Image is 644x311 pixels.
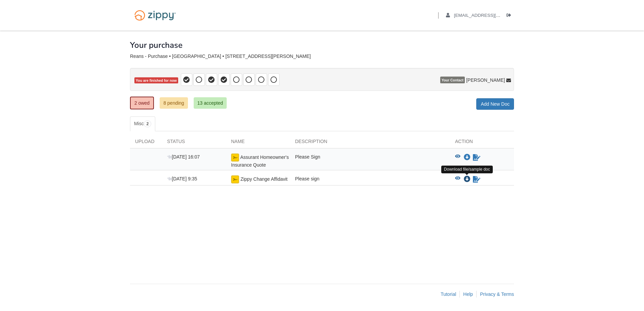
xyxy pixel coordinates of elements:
[162,138,226,148] div: Status
[130,138,162,148] div: Upload
[441,291,456,297] a: Tutorial
[194,97,227,109] a: 13 accepted
[160,97,188,109] a: 8 pending
[167,176,197,181] span: [DATE] 9:35
[167,154,200,160] span: [DATE] 16:07
[463,291,473,297] a: Help
[290,138,450,148] div: Description
[472,153,481,162] a: Sign Form
[231,153,239,162] img: Ready for you to esign
[134,77,178,84] span: You are finished for now
[290,175,450,183] div: Please sign
[144,120,152,127] span: 2
[450,138,514,148] div: Action
[130,7,180,24] img: Logo
[507,13,514,20] a: Log out
[466,77,505,83] span: [PERSON_NAME]
[454,13,531,18] span: nicksreans@gmail.com
[476,98,514,110] a: Add New Doc
[464,177,471,182] a: Download Zippy Change Affidavit
[464,155,471,160] a: Download Assurant Homeowner's Insurance Quote
[455,176,460,183] button: View Zippy Change Affidavit
[440,77,465,83] span: Your Contact
[480,291,514,297] a: Privacy & Terms
[290,153,450,168] div: Please Sign
[130,54,514,59] div: Reans - Purchase • [GEOGRAPHIC_DATA] • [STREET_ADDRESS][PERSON_NAME]
[455,154,460,161] button: View Assurant Homeowner's Insurance Quote
[130,41,183,49] h1: Your purchase
[130,97,154,109] a: 2 owed
[472,175,481,183] a: Sign Form
[441,166,493,173] div: Download file/sample doc
[240,176,288,182] span: Zippy Change Affidavit
[231,175,239,183] img: Ready for you to esign
[226,138,290,148] div: Name
[130,116,155,131] a: Misc
[446,13,531,20] a: edit profile
[231,154,289,168] span: Assurant Homeowner's Insurance Quote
